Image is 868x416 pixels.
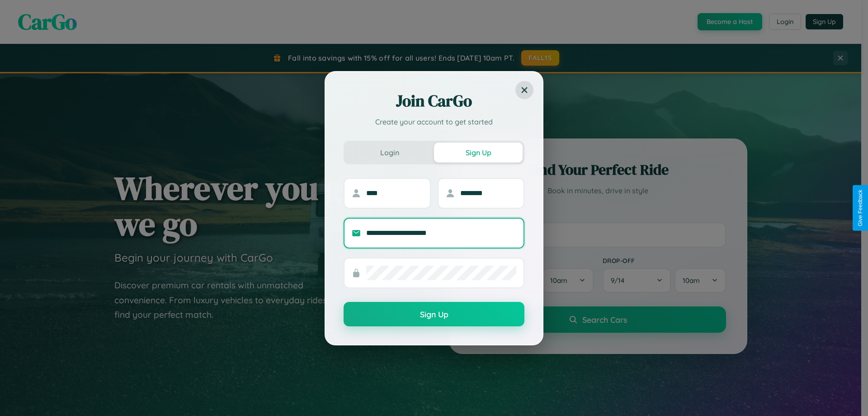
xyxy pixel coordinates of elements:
button: Login [345,143,434,163]
p: Create your account to get started [344,116,524,127]
button: Sign Up [434,143,523,163]
h2: Join CarGo [344,90,524,112]
button: Sign Up [344,302,524,326]
div: Give Feedback [857,190,863,226]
